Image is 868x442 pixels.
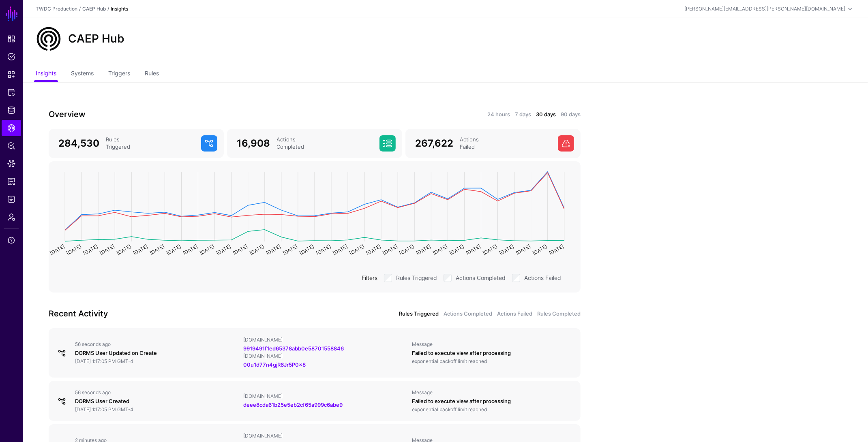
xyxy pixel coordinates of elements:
[75,341,237,348] div: 56 seconds ago
[515,111,531,119] a: 7 days
[382,243,399,256] text: [DATE]
[498,243,515,256] text: [DATE]
[237,137,270,149] span: 16,908
[75,406,237,413] div: [DATE] 1:17:05 PM GMT-4
[684,5,845,13] div: [PERSON_NAME][EMAIL_ADDRESS][PERSON_NAME][DOMAIN_NAME]
[2,138,21,154] a: Policy Lens
[215,243,232,256] text: [DATE]
[58,137,99,149] span: 284,530
[2,66,21,83] a: Snippets
[82,243,99,256] text: [DATE]
[365,243,381,256] text: [DATE]
[298,243,315,256] text: [DATE]
[75,358,237,365] div: [DATE] 1:17:05 PM GMT-4
[456,272,506,282] label: Actions Completed
[7,195,15,203] span: Logs
[497,310,532,318] a: Actions Failed
[99,243,116,256] text: [DATE]
[399,310,439,318] a: Rules Triggered
[249,243,265,256] text: [DATE]
[2,156,21,172] a: Data Lens
[103,136,198,151] div: Rules Triggered
[399,243,415,256] text: [DATE]
[75,349,237,357] div: DORMS User Updated on Create
[412,358,574,365] div: exponential backoff limit reached
[7,142,15,150] span: Policy Lens
[537,310,581,318] a: Rules Completed
[2,31,21,47] a: Dashboard
[49,108,310,121] h3: Overview
[515,243,532,256] text: [DATE]
[412,389,574,396] div: Message
[2,120,21,136] a: CAEP Hub
[412,349,574,357] div: Failed to execute view after processing
[448,243,465,256] text: [DATE]
[36,66,56,82] a: Insights
[332,243,348,256] text: [DATE]
[7,70,15,79] span: Snippets
[82,6,106,12] a: CAEP Hub
[282,243,298,256] text: [DATE]
[145,66,159,82] a: Rules
[482,243,498,256] text: [DATE]
[7,177,15,186] span: Reports
[2,191,21,207] a: Logs
[7,124,15,132] span: CAEP Hub
[444,310,492,318] a: Actions Completed
[7,53,15,61] span: Policies
[7,213,15,221] span: Admin
[36,6,77,12] a: TWDC Production
[75,389,237,396] div: 56 seconds ago
[111,6,128,12] strong: Insights
[243,345,344,352] a: 9919491f1ed65378abb0e58701558846
[432,243,448,256] text: [DATE]
[116,243,132,256] text: [DATE]
[49,243,65,256] text: [DATE]
[7,88,15,96] span: Protected Systems
[358,273,381,282] div: Filters
[415,137,453,149] span: 267,622
[487,111,510,119] a: 24 hours
[415,243,432,256] text: [DATE]
[5,5,19,23] a: SGNL
[7,35,15,43] span: Dashboard
[243,337,405,343] div: [DOMAIN_NAME]
[106,5,111,13] div: /
[2,102,21,118] a: Identity Data Fabric
[412,406,574,413] div: exponential backoff limit reached
[2,209,21,225] a: Admin
[77,5,82,13] div: /
[243,401,343,408] a: deee8cda61b25e5eb2cf65a999c6abe9
[243,433,405,439] div: [DOMAIN_NAME]
[68,32,124,46] h2: CAEP Hub
[71,66,94,82] a: Systems
[412,397,574,406] div: Failed to execute view after processing
[548,243,565,256] text: [DATE]
[536,111,556,119] a: 30 days
[199,243,215,256] text: [DATE]
[7,160,15,168] span: Data Lens
[149,243,165,256] text: [DATE]
[165,243,182,256] text: [DATE]
[524,272,561,282] label: Actions Failed
[243,353,405,359] div: [DOMAIN_NAME]
[465,243,482,256] text: [DATE]
[243,393,405,399] div: [DOMAIN_NAME]
[532,243,548,256] text: [DATE]
[7,106,15,114] span: Identity Data Fabric
[132,243,149,256] text: [DATE]
[2,49,21,65] a: Policies
[412,341,574,348] div: Message
[108,66,130,82] a: Triggers
[243,361,306,368] a: 00u1d77n4gjR6Jr5P0x8
[182,243,199,256] text: [DATE]
[348,243,365,256] text: [DATE]
[7,236,15,244] span: Support
[396,272,437,282] label: Rules Triggered
[49,307,310,320] h3: Recent Activity
[2,173,21,190] a: Reports
[561,111,581,119] a: 90 days
[2,84,21,100] a: Protected Systems
[265,243,282,256] text: [DATE]
[65,243,82,256] text: [DATE]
